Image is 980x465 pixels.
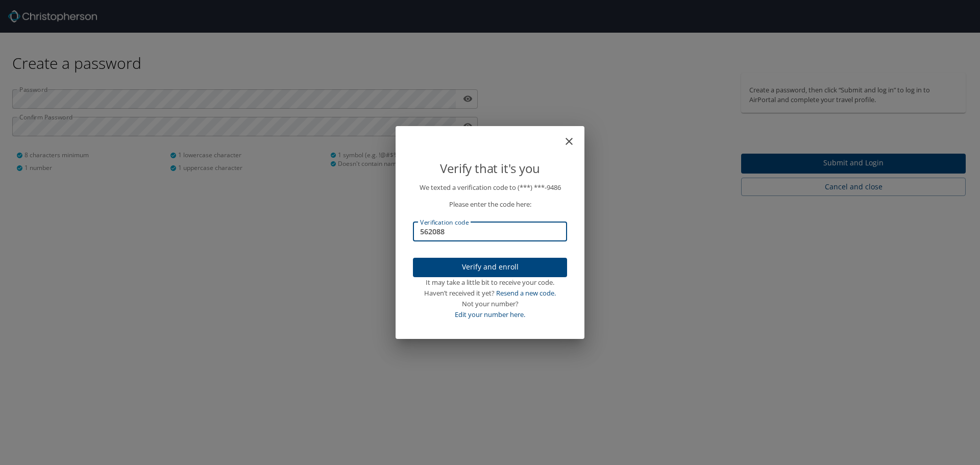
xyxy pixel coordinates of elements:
[455,310,525,319] a: Edit your number here.
[413,199,567,210] p: Please enter the code here:
[568,130,580,142] button: close
[413,299,567,309] div: Not your number?
[421,261,559,274] span: Verify and enroll
[413,159,567,178] p: Verify that it's you
[413,258,567,278] button: Verify and enroll
[413,288,567,299] div: Haven’t received it yet?
[496,288,556,298] a: Resend a new code.
[413,182,567,193] p: We texted a verification code to (***) ***- 9486
[413,277,567,288] div: It may take a little bit to receive your code.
